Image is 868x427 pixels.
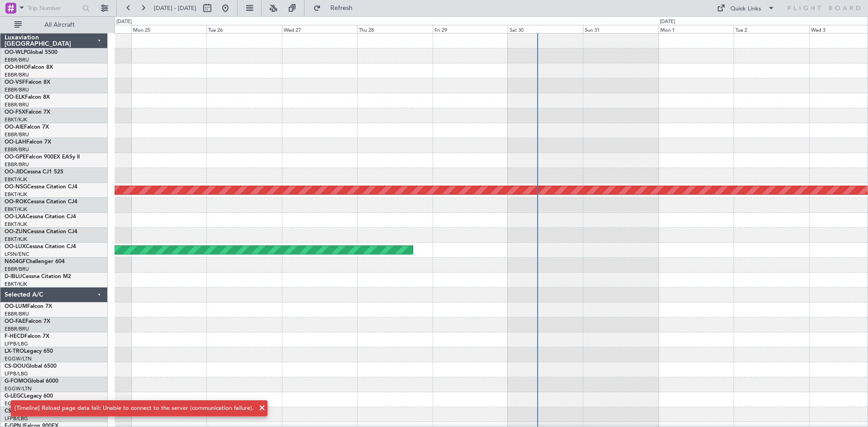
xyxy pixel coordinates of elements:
[5,326,29,332] a: EBBR/BRU
[5,95,50,100] a: OO-ELKFalcon 8X
[10,18,98,32] button: All Aircraft
[5,199,27,205] span: OO-ROK
[5,184,77,190] a: OO-NSGCessna Citation CJ4
[5,80,50,85] a: OO-VSFFalcon 8X
[5,385,32,392] a: EGGW/LTN
[5,259,65,264] a: N604GFChallenger 604
[5,244,76,249] a: OO-LUXCessna Citation CJ4
[14,404,254,413] div: [Timeline] Reload page data fail: Unable to connect to the server (communication failure).
[5,319,50,324] a: OO-FAEFalcon 7X
[5,95,25,100] span: OO-ELK
[5,355,32,362] a: EGGW/LTN
[5,50,27,55] span: OO-WLP
[5,65,53,70] a: OO-HHOFalcon 8X
[28,1,80,15] input: Trip Number
[5,379,28,384] span: G-FOMO
[5,334,49,339] a: F-HECDFalcon 7X
[5,221,27,228] a: EBKT/KJK
[5,184,27,190] span: OO-NSG
[5,206,27,213] a: EBKT/KJK
[282,25,357,33] div: Wed 27
[5,370,28,377] a: LFPB/LBG
[5,139,51,145] a: OO-LAHFalcon 7X
[5,274,71,279] a: D-IBLUCessna Citation M2
[5,229,27,235] span: OO-ZUN
[5,311,29,317] a: EBBR/BRU
[5,266,29,273] a: EBBR/BRU
[730,5,761,14] div: Quick Links
[5,364,26,369] span: CS-DOU
[5,161,29,168] a: EBBR/BRU
[5,334,24,339] span: F-HECD
[5,116,27,123] a: EBKT/KJK
[5,169,63,175] a: OO-JIDCessna CJ1 525
[154,4,196,12] span: [DATE] - [DATE]
[5,199,77,205] a: OO-ROKCessna Citation CJ4
[5,125,49,130] a: OO-AIEFalcon 7X
[5,229,77,235] a: OO-ZUNCessna Citation CJ4
[5,236,27,243] a: EBKT/KJK
[5,131,29,138] a: EBBR/BRU
[5,50,57,55] a: OO-WLPGlobal 5500
[5,72,29,78] a: EBBR/BRU
[357,25,432,33] div: Thu 28
[734,25,809,33] div: Tue 2
[658,25,734,33] div: Mon 1
[5,214,26,220] span: OO-LXA
[5,146,29,153] a: EBBR/BRU
[5,110,50,115] a: OO-FSXFalcon 7X
[5,251,29,258] a: LFSN/ENC
[323,5,361,11] span: Refresh
[5,154,80,160] a: OO-GPEFalcon 900EX EASy II
[116,18,132,26] div: [DATE]
[5,139,26,145] span: OO-LAH
[309,1,363,15] button: Refresh
[5,125,24,130] span: OO-AIE
[5,349,53,354] a: LX-TROLegacy 650
[5,65,28,70] span: OO-HHO
[5,364,57,369] a: CS-DOUGlobal 6500
[206,25,281,33] div: Tue 26
[5,57,29,63] a: EBBR/BRU
[660,18,675,26] div: [DATE]
[24,22,95,28] span: All Aircraft
[508,25,583,33] div: Sat 30
[5,110,25,115] span: OO-FSX
[5,281,27,288] a: EBKT/KJK
[5,379,58,384] a: G-FOMOGlobal 6000
[433,25,508,33] div: Fri 29
[5,169,24,175] span: OO-JID
[5,86,29,93] a: EBBR/BRU
[5,349,24,354] span: LX-TRO
[131,25,206,33] div: Mon 25
[5,80,25,85] span: OO-VSF
[5,101,29,108] a: EBBR/BRU
[712,1,779,15] button: Quick Links
[5,154,26,160] span: OO-GPE
[583,25,658,33] div: Sun 31
[5,191,27,198] a: EBKT/KJK
[5,319,25,324] span: OO-FAE
[5,176,27,183] a: EBKT/KJK
[5,304,52,309] a: OO-LUMFalcon 7X
[5,274,22,279] span: D-IBLU
[5,259,26,264] span: N604GF
[5,244,26,249] span: OO-LUX
[5,304,27,309] span: OO-LUM
[5,341,28,347] a: LFPB/LBG
[5,214,76,220] a: OO-LXACessna Citation CJ4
